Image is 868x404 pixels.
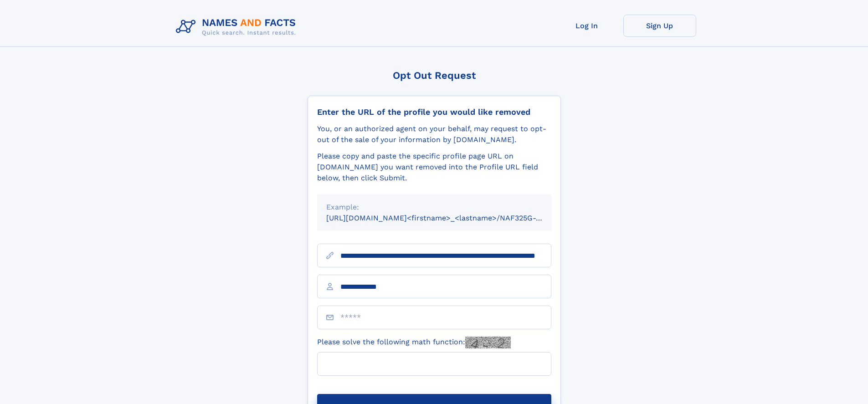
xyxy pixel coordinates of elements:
div: Example: [326,202,542,213]
label: Please solve the following math function: [317,337,511,348]
div: Please copy and paste the specific profile page URL on [DOMAIN_NAME] you want removed into the Pr... [317,151,551,184]
img: Logo Names and Facts [172,15,303,39]
a: Sign Up [623,15,696,37]
div: Enter the URL of the profile you would like removed [317,107,551,117]
small: [URL][DOMAIN_NAME]<firstname>_<lastname>/NAF325G-xxxxxxxx [326,214,569,222]
a: Log In [550,15,623,37]
div: Opt Out Request [308,70,561,81]
div: You, or an authorized agent on your behalf, may request to opt-out of the sale of your informatio... [317,123,551,145]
